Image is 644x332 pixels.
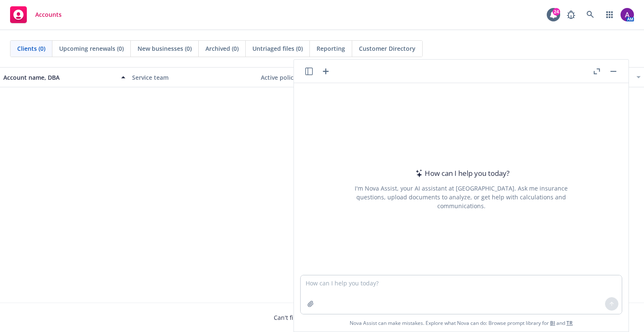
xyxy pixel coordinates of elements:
[257,67,386,87] button: Active policies
[252,44,303,53] span: Untriaged files (0)
[261,73,383,82] div: Active policies
[35,11,62,18] span: Accounts
[59,44,124,53] span: Upcoming renewals (0)
[621,8,634,21] img: photo
[138,44,192,53] span: New businesses (0)
[582,6,599,23] a: Search
[7,3,65,26] a: Accounts
[3,73,116,82] div: Account name, DBA
[297,314,625,332] span: Nova Assist can make mistakes. Explore what Nova can do: Browse prompt library for and
[205,44,239,53] span: Archived (0)
[566,319,573,327] a: TR
[343,184,579,210] div: I'm Nova Assist, your AI assistant at [GEOGRAPHIC_DATA]. Ask me insurance questions, upload docum...
[132,73,254,82] div: Service team
[601,6,618,23] a: Switch app
[550,319,555,327] a: BI
[553,7,560,14] div: 24
[274,313,370,322] span: Can't find an account?
[129,67,257,87] button: Service team
[359,44,415,53] span: Customer Directory
[317,44,345,53] span: Reporting
[563,6,579,23] a: Report a Bug
[17,44,45,53] span: Clients (0)
[413,168,509,179] div: How can I help you today?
